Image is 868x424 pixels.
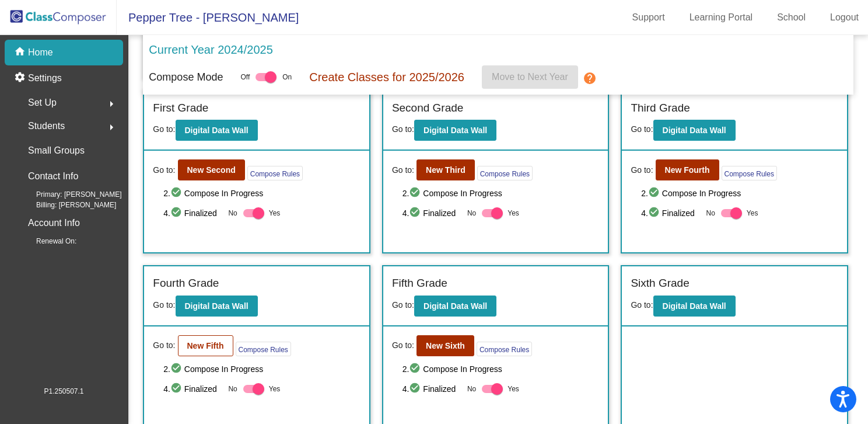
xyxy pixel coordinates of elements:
[309,68,464,86] p: Create Classes for 2025/2026
[28,168,78,185] p: Contact Info
[149,41,272,58] p: Current Year 2024/2025
[423,301,487,311] b: Digital Data Wall
[656,159,719,180] button: New Fourth
[747,206,758,220] span: Yes
[392,100,464,117] label: Second Grade
[482,65,578,89] button: Move to Next Year
[680,8,762,27] a: Learning Portal
[14,46,28,60] mat-icon: home
[28,95,57,111] span: Set Up
[153,164,175,176] span: Go to:
[17,189,122,200] span: Primary: [PERSON_NAME]
[663,301,726,311] b: Digital Data Wall
[631,124,653,134] span: Go to:
[409,206,423,220] mat-icon: check_circle
[409,186,423,200] mat-icon: check_circle
[416,159,475,180] button: New Third
[663,126,726,135] b: Digital Data Wall
[623,8,674,27] a: Support
[631,275,689,292] label: Sixth Grade
[17,200,116,210] span: Billing: [PERSON_NAME]
[402,206,461,220] span: 4. Finalized
[653,296,736,317] button: Digital Data Wall
[768,8,815,27] a: School
[409,362,423,376] mat-icon: check_circle
[423,126,487,135] b: Digital Data Wall
[228,208,237,218] span: No
[247,166,303,180] button: Compose Rules
[414,120,496,141] button: Digital Data Wall
[402,382,461,396] span: 4. Finalized
[269,382,281,396] span: Yes
[467,384,476,394] span: No
[170,186,184,200] mat-icon: check_circle
[170,362,184,376] mat-icon: check_circle
[631,164,653,176] span: Go to:
[426,341,465,350] b: New Sixth
[28,118,65,134] span: Students
[170,206,184,220] mat-icon: check_circle
[722,166,777,180] button: Compose Rules
[240,72,250,82] span: Off
[178,335,233,356] button: New Fifth
[153,300,175,310] span: Go to:
[477,166,533,180] button: Compose Rules
[641,186,838,200] span: 2. Compose In Progress
[402,186,600,200] span: 2. Compose In Progress
[163,206,222,220] span: 4. Finalized
[176,120,258,141] button: Digital Data Wall
[178,159,245,180] button: New Second
[477,342,532,356] button: Compose Rules
[706,208,715,218] span: No
[392,275,447,292] label: Fifth Grade
[583,71,597,85] mat-icon: help
[28,46,53,60] p: Home
[665,165,710,175] b: New Fourth
[149,69,223,85] p: Compose Mode
[14,71,28,85] mat-icon: settings
[104,120,118,134] mat-icon: arrow_right
[104,97,118,111] mat-icon: arrow_right
[392,124,414,134] span: Go to:
[185,126,249,135] b: Digital Data Wall
[282,72,292,82] span: On
[653,120,736,141] button: Digital Data Wall
[163,382,222,396] span: 4. Finalized
[17,236,76,246] span: Renewal On:
[163,362,360,376] span: 2. Compose In Progress
[187,165,236,175] b: New Second
[28,215,80,231] p: Account Info
[416,335,474,356] button: New Sixth
[185,301,249,311] b: Digital Data Wall
[236,342,291,356] button: Compose Rules
[153,124,175,134] span: Go to:
[409,382,423,396] mat-icon: check_circle
[28,143,85,159] p: Small Groups
[467,208,476,218] span: No
[508,382,519,396] span: Yes
[641,206,700,220] span: 4. Finalized
[414,296,496,317] button: Digital Data Wall
[392,164,414,176] span: Go to:
[176,296,258,317] button: Digital Data Wall
[153,339,175,352] span: Go to:
[392,339,414,352] span: Go to:
[631,300,653,310] span: Go to:
[170,382,184,396] mat-icon: check_circle
[648,186,662,200] mat-icon: check_circle
[153,275,219,292] label: Fourth Grade
[426,165,466,175] b: New Third
[821,8,868,27] a: Logout
[492,72,568,82] span: Move to Next Year
[508,206,519,220] span: Yes
[187,341,224,350] b: New Fifth
[117,8,299,27] span: Pepper Tree - [PERSON_NAME]
[153,100,208,117] label: First Grade
[648,206,662,220] mat-icon: check_circle
[28,71,62,85] p: Settings
[163,186,360,200] span: 2. Compose In Progress
[269,206,281,220] span: Yes
[402,362,600,376] span: 2. Compose In Progress
[228,384,237,394] span: No
[631,100,689,117] label: Third Grade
